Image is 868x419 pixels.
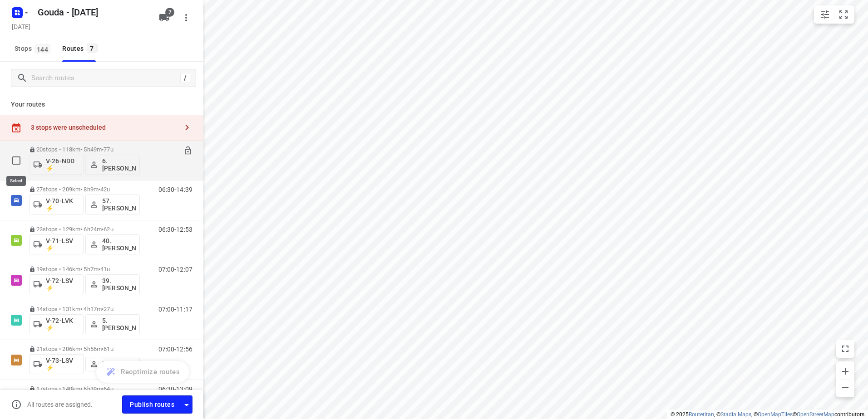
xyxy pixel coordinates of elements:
span: • [99,266,100,273]
p: V-26-NDD ⚡ [46,157,79,172]
h5: Rename [34,5,152,19]
p: 5. [PERSON_NAME] [102,317,136,331]
li: © 2025 , © , © © contributors [671,411,864,418]
p: 07:00-12:56 [158,346,192,353]
span: 42u [100,186,110,193]
p: 23 stops • 129km • 6h24m [29,226,140,233]
p: 06:30-12:53 [158,226,192,233]
p: 6. [PERSON_NAME] [102,157,136,172]
p: V-70-LVK ⚡ [46,197,79,212]
button: 40.[PERSON_NAME] [85,234,140,254]
div: Routes [62,43,100,54]
div: Driver app settings [181,399,192,410]
p: V-71-LSV ⚡ [46,237,79,252]
p: 39.[PERSON_NAME] [102,277,136,292]
p: [PERSON_NAME] [102,361,136,368]
p: 40.[PERSON_NAME] [102,237,136,252]
p: 17 stops • 140km • 6h39m [29,385,140,392]
span: Publish routes [130,399,174,410]
span: 7 [165,8,174,17]
button: V-70-LVK ⚡ [29,195,84,214]
button: Reoptimize routes [96,361,189,383]
button: V-73-LSV ⚡ [29,354,84,374]
span: 41u [100,266,110,273]
button: 5. [PERSON_NAME] [85,314,140,334]
span: 61u [104,346,113,352]
button: V-26-NDD ⚡ [29,155,84,175]
span: 7 [87,44,98,53]
p: 57. [PERSON_NAME] [102,197,136,212]
span: • [102,146,104,153]
button: V-71-LSV ⚡ [29,234,84,254]
button: Unlock route [183,146,192,156]
p: Your routes [11,100,192,109]
span: • [102,385,104,392]
p: 27 stops • 209km • 8h9m [29,186,140,193]
button: Fit zoom [834,5,853,24]
button: More [177,9,195,27]
p: 06:30-14:39 [158,186,192,193]
input: Search routes [31,71,180,85]
p: 19 stops • 146km • 5h7m [29,266,140,273]
button: Publish routes [122,395,181,413]
p: All routes are assigned. [27,401,93,408]
p: 21 stops • 206km • 5h56m [29,346,140,352]
span: 64u [104,385,113,392]
p: V-72-LSV ⚡ [46,277,79,292]
button: 39.[PERSON_NAME] [85,274,140,294]
button: V-72-LSV ⚡ [29,274,84,294]
div: / [180,73,190,83]
div: small contained button group [814,5,854,24]
a: OpenStreetMap [797,411,834,418]
a: Stadia Maps [720,411,751,418]
span: 27u [104,306,113,312]
span: • [99,186,100,193]
a: Routetitan [689,411,714,418]
span: Stops [15,43,53,54]
button: 7 [155,9,173,27]
button: [PERSON_NAME] [85,357,140,371]
p: 07:00-11:17 [158,306,192,313]
p: 14 stops • 131km • 4h17m [29,306,140,312]
p: 20 stops • 118km • 5h49m [29,146,140,153]
span: 144 [35,44,50,54]
a: OpenMapTiles [758,411,793,418]
span: 62u [104,226,113,233]
button: 6. [PERSON_NAME] [85,155,140,175]
button: Map settings [816,5,834,24]
span: • [102,346,104,352]
div: 3 stops were unscheduled [31,124,178,131]
p: 06:30-13:09 [158,385,192,393]
p: V-73-LSV ⚡ [46,357,79,371]
button: V-72-LVK ⚡ [29,314,84,334]
span: • [102,306,104,312]
span: • [102,226,104,233]
h5: Project date [8,21,34,32]
p: V-72-LVK ⚡ [46,317,79,331]
span: 77u [104,146,113,153]
button: 57. [PERSON_NAME] [85,195,140,214]
p: 07:00-12:07 [158,266,192,273]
